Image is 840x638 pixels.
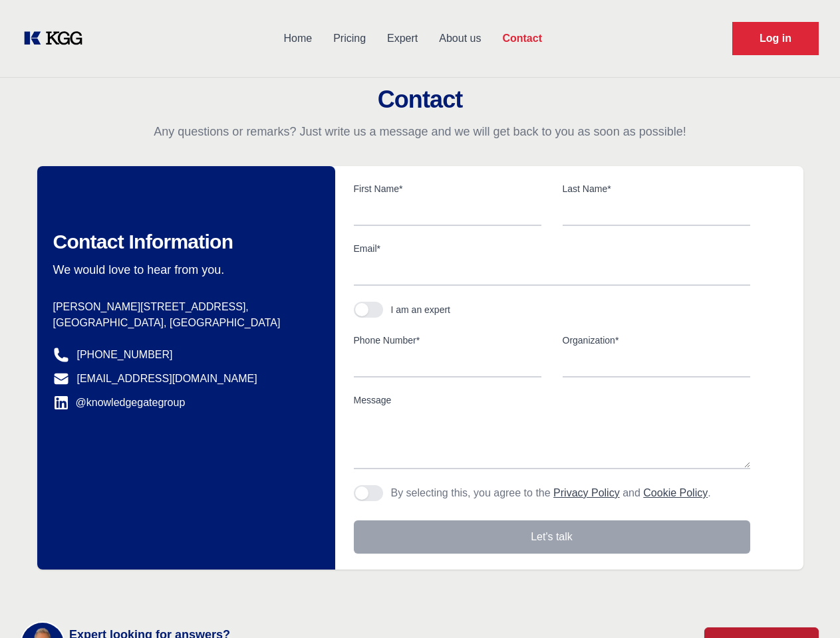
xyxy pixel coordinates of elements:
a: Expert [376,21,428,56]
label: Email* [354,242,750,255]
label: Phone Number* [354,334,541,347]
a: Privacy Policy [553,487,620,498]
label: Organization* [563,334,750,347]
a: [EMAIL_ADDRESS][DOMAIN_NAME] [77,371,257,387]
p: [GEOGRAPHIC_DATA], [GEOGRAPHIC_DATA] [53,315,314,331]
a: Request Demo [732,22,819,55]
a: Contact [491,21,553,56]
a: @knowledgegategroup [53,395,186,411]
label: Last Name* [563,182,750,195]
label: Message [354,393,750,407]
div: I am an expert [391,303,451,316]
iframe: Chat Widget [773,574,840,638]
a: Cookie Policy [643,487,708,498]
h2: Contact Information [53,230,314,254]
p: By selecting this, you agree to the and . [391,485,711,501]
label: First Name* [354,182,541,195]
p: We would love to hear from you. [53,262,314,278]
a: Pricing [323,21,376,56]
a: KOL Knowledge Platform: Talk to Key External Experts (KEE) [21,28,93,49]
a: [PHONE_NUMBER] [77,347,173,363]
p: [PERSON_NAME][STREET_ADDRESS], [53,299,314,315]
button: Let's talk [354,520,750,554]
a: Home [273,21,323,56]
h2: Contact [16,86,824,113]
a: About us [428,21,491,56]
p: Any questions or remarks? Just write us a message and we will get back to you as soon as possible! [16,124,824,140]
